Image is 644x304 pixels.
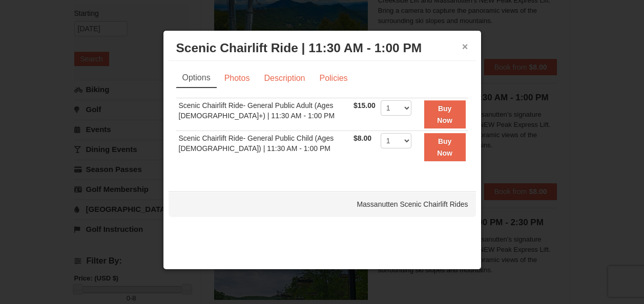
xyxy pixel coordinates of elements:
a: Description [257,69,311,88]
a: Policies [313,69,354,88]
button: Buy Now [424,133,466,161]
strong: Buy Now [437,137,452,157]
button: × [462,41,468,52]
div: Massanutten Scenic Chairlift Rides [169,191,476,217]
a: Photos [218,69,257,88]
td: Scenic Chairlift Ride- General Public Child (Ages [DEMOGRAPHIC_DATA]) | 11:30 AM - 1:00 PM [176,131,351,163]
td: Scenic Chairlift Ride- General Public Adult (Ages [DEMOGRAPHIC_DATA]+) | 11:30 AM - 1:00 PM [176,98,351,131]
h3: Scenic Chairlift Ride | 11:30 AM - 1:00 PM [176,40,468,56]
strong: Buy Now [437,104,452,124]
button: Buy Now [424,100,466,128]
span: $8.00 [354,134,371,142]
span: $15.00 [354,101,376,110]
a: Options [176,69,217,88]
